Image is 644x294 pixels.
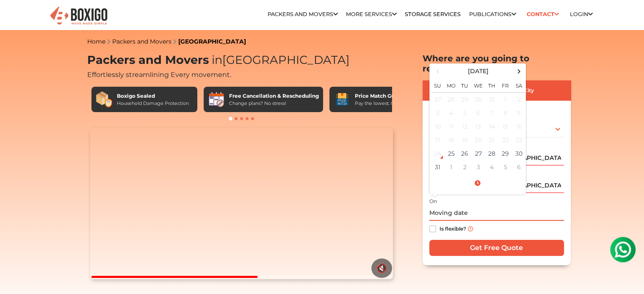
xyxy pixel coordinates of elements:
[439,224,466,233] label: Is flexible?
[49,5,108,26] img: Boxigo
[468,226,473,231] img: info
[445,77,458,93] th: Mo
[405,11,461,17] a: Storage Services
[355,92,419,100] div: Price Match Guarantee
[570,11,593,17] a: Login
[229,92,319,100] div: Free Cancellation & Rescheduling
[499,77,512,93] th: Fr
[90,128,393,279] video: Your browser does not support the video tag.
[371,258,392,278] button: 🔇
[96,91,113,108] img: Boxigo Sealed
[423,53,571,74] h2: Where are you going to relocate?
[355,100,419,107] div: Pay the lowest. Guaranteed!
[346,11,397,17] a: More services
[432,66,443,77] span: Previous Month
[117,92,189,100] div: Boxigo Sealed
[208,91,225,108] img: Free Cancellation & Rescheduling
[87,53,396,67] h1: Packers and Movers
[524,8,562,21] a: Contact
[469,11,516,17] a: Publications
[472,77,485,93] th: We
[87,38,105,45] a: Home
[8,8,25,25] img: whatsapp-icon.svg
[112,38,171,45] a: Packers and Movers
[212,53,222,67] span: in
[485,77,499,93] th: Th
[458,77,472,93] th: Tu
[178,38,246,45] a: [GEOGRAPHIC_DATA]
[209,53,350,67] span: [GEOGRAPHIC_DATA]
[117,100,189,107] div: Household Damage Protection
[268,11,338,17] a: Packers and Movers
[229,100,319,107] div: Change plans? No stress!
[429,206,564,221] input: Moving date
[431,179,524,187] a: Select Time
[87,71,231,79] span: Effortlessly streamlining Every movement.
[431,77,445,93] th: Su
[334,91,351,108] img: Price Match Guarantee
[429,240,564,256] input: Get Free Quote
[512,77,526,93] th: Sa
[431,147,444,160] div: 24
[513,66,525,77] span: Next Month
[445,65,512,77] th: Select Month
[429,198,437,205] label: On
